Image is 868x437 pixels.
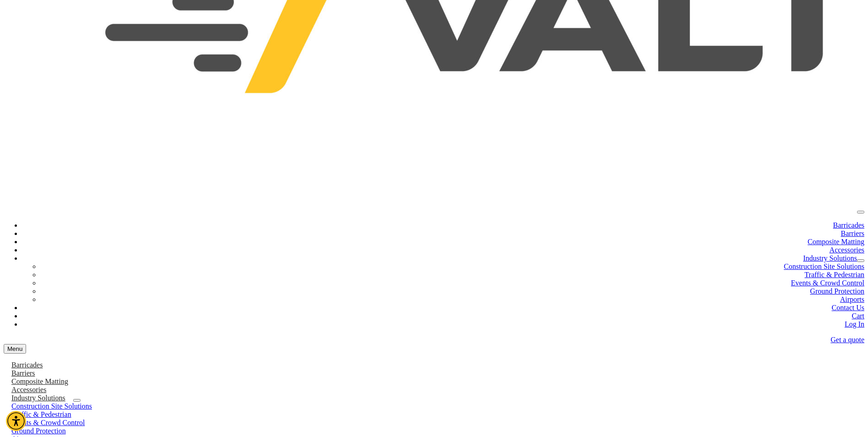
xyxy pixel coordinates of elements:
a: Industry Solutions [4,394,73,402]
a: Events & Crowd Control [791,279,864,287]
a: Traffic & Pedestrian [4,410,79,418]
a: Barriers [841,229,864,237]
a: Log In [845,320,864,328]
a: Get a quote [830,336,864,344]
a: Barricades [4,361,50,369]
a: Construction Site Solutions [4,402,100,410]
a: Accessories [830,246,864,254]
a: Ground Protection [4,427,74,435]
a: Construction Site Solutions [784,262,864,270]
a: Accessories [4,386,54,393]
button: menu toggle [4,344,26,354]
button: dropdown toggle [857,259,864,262]
button: dropdown toggle [73,399,81,402]
a: Traffic & Pedestrian [804,271,864,279]
a: Barricades [833,221,864,229]
a: Composite Matting [808,238,864,246]
a: Industry Solutions [803,254,857,262]
span: Menu [7,345,22,352]
button: menu toggle [857,211,864,213]
a: Events & Crowd Control [4,419,92,426]
div: Accessibility Menu [6,411,26,431]
a: Airports [840,295,864,303]
a: Contact Us [831,304,864,311]
a: Ground Protection [810,287,864,295]
a: Composite Matting [4,377,76,385]
a: Barriers [4,369,43,377]
a: Cart [852,312,864,320]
